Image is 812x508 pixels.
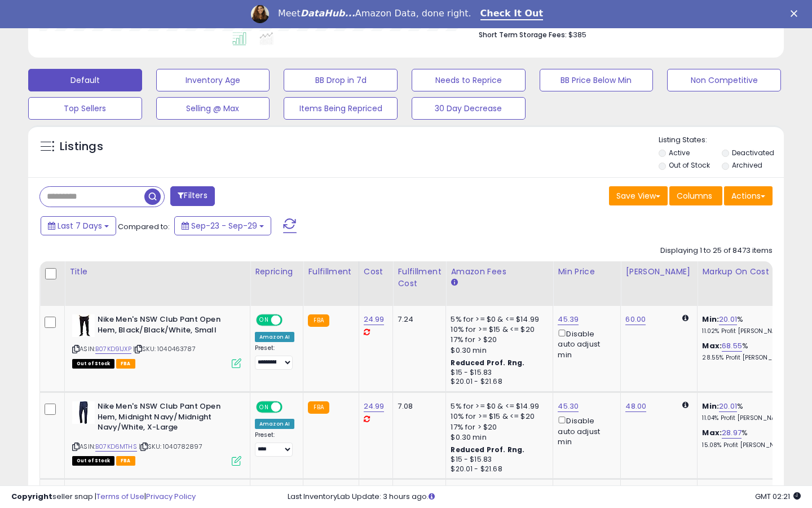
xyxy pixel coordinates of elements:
[722,340,742,352] a: 68.55
[191,220,257,231] span: Sep-23 - Sep-29
[58,220,102,231] span: Last 7 Days
[72,359,114,369] span: All listings that are currently out of stock and unavailable for purchase on Amazon
[669,148,690,157] label: Active
[174,216,271,235] button: Sep-23 - Sep-29
[755,491,801,502] span: 2025-10-7 02:21 GMT
[308,266,354,278] div: Fulfillment
[398,266,441,290] div: Fulfillment Cost
[702,401,719,411] b: Min:
[568,29,586,40] span: $385
[722,427,742,439] a: 28.97
[116,456,135,466] span: FBA
[558,327,612,360] div: Disable auto adjust min
[364,314,385,325] a: 24.99
[451,465,544,474] div: $20.01 - $21.68
[702,427,722,438] b: Max:
[133,344,196,353] span: | SKU: 1040463787
[702,428,796,449] div: %
[98,314,235,338] b: Nike Men's NSW Club Pant Open Hem, Black/Black/White, Small
[170,186,214,206] button: Filters
[451,266,548,278] div: Amazon Fees
[255,431,294,457] div: Preset:
[732,160,762,170] label: Archived
[284,69,398,91] button: BB Drop in 7d
[660,246,773,256] div: Displaying 1 to 25 of 8473 items
[281,402,299,412] span: OFF
[698,261,805,306] th: The percentage added to the cost of goods (COGS) that forms the calculator for Min & Max prices.
[702,327,796,335] p: 11.02% Profit [PERSON_NAME]
[257,316,271,325] span: ON
[724,186,773,205] button: Actions
[625,401,646,412] a: 48.00
[609,186,668,205] button: Save View
[278,8,471,19] div: Meet Amazon Data, done right.
[625,266,692,278] div: [PERSON_NAME]
[558,266,616,278] div: Min Price
[667,69,781,91] button: Non Competitive
[11,492,196,502] div: seller snap | |
[451,368,544,378] div: $15 - $15.83
[364,401,385,412] a: 24.99
[451,278,457,288] small: Amazon Fees.
[702,401,796,422] div: %
[669,160,710,170] label: Out of Stock
[96,491,144,502] a: Terms of Use
[116,359,135,369] span: FBA
[72,401,95,424] img: 31ZcIXhffbL._SL40_.jpg
[732,148,774,157] label: Deactivated
[257,402,271,412] span: ON
[451,455,544,465] div: $15 - $15.83
[451,377,544,387] div: $20.01 - $21.68
[558,314,579,325] a: 45.39
[255,419,294,429] div: Amazon AI
[398,314,437,325] div: 7.24
[301,8,355,19] i: DataHub...
[480,8,544,20] a: Check It Out
[558,401,579,412] a: 45.30
[719,401,737,412] a: 20.01
[288,492,801,502] div: Last InventoryLab Update: 3 hours ago.
[156,69,270,91] button: Inventory Age
[702,314,796,335] div: %
[479,30,567,40] b: Short Term Storage Fees:
[72,456,114,466] span: All listings that are currently out of stock and unavailable for purchase on Amazon
[69,266,245,278] div: Title
[398,401,437,411] div: 7.08
[364,266,389,278] div: Cost
[72,314,95,337] img: 315NEPU0fDL._SL40_.jpg
[702,354,796,362] p: 28.55% Profit [PERSON_NAME]
[451,432,544,443] div: $0.30 min
[28,69,142,91] button: Default
[451,358,524,367] b: Reduced Prof. Rng.
[540,69,654,91] button: BB Price Below Min
[146,491,196,502] a: Privacy Policy
[139,442,202,451] span: | SKU: 1040782897
[451,422,544,432] div: 17% for > $20
[451,401,544,411] div: 5% for >= $0 & <= $14.99
[98,401,235,436] b: Nike Men's NSW Club Pant Open Hem, Midnight Navy/Midnight Navy/White, X-Large
[702,266,800,278] div: Markup on Cost
[451,345,544,356] div: $0.30 min
[255,266,298,278] div: Repricing
[28,97,142,120] button: Top Sellers
[669,186,722,205] button: Columns
[702,341,796,362] div: %
[284,97,398,120] button: Items Being Repriced
[702,314,719,325] b: Min:
[558,414,612,447] div: Disable auto adjust min
[659,135,784,146] p: Listing States:
[255,344,294,370] div: Preset:
[412,97,526,120] button: 30 Day Decrease
[60,139,103,155] h5: Listings
[255,332,294,342] div: Amazon AI
[118,221,170,232] span: Compared to:
[702,441,796,449] p: 15.08% Profit [PERSON_NAME]
[702,414,796,422] p: 11.04% Profit [PERSON_NAME]
[451,411,544,422] div: 10% for >= $15 & <= $20
[677,190,712,202] span: Columns
[72,401,241,464] div: ASIN:
[719,314,737,325] a: 20.01
[791,10,802,17] div: Close
[308,314,329,327] small: FBA
[412,69,526,91] button: Needs to Reprice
